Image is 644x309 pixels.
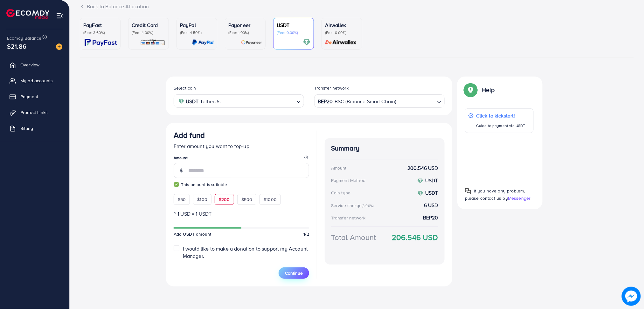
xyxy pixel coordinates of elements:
[418,191,423,196] img: coin
[465,84,476,96] img: Popup guide
[80,3,634,10] div: Back to Balance Allocation
[397,96,434,106] input: Search for option
[285,270,303,276] span: Continue
[178,196,186,203] span: $50
[222,96,294,106] input: Search for option
[180,30,214,35] p: (Fee: 4.50%)
[325,21,359,29] p: Airwallex
[331,190,350,196] div: Coin type
[186,97,199,106] strong: USDT
[407,165,438,172] strong: 200.546 USD
[174,181,309,188] small: This amount is suitable
[174,155,309,163] legend: Amount
[192,39,214,46] img: card
[20,125,33,131] span: Billing
[331,177,365,184] div: Payment Method
[425,177,438,184] strong: USDT
[5,106,65,119] a: Product Links
[481,86,495,94] p: Help
[362,203,374,208] small: (3.00%)
[174,94,304,107] div: Search for option
[20,77,53,84] span: My ad accounts
[476,122,525,130] p: Guide to payment via USDT
[140,39,165,46] img: card
[132,21,165,29] p: Credit Card
[180,21,214,29] p: PayPal
[85,39,117,46] img: card
[331,215,366,221] div: Transfer network
[174,231,211,237] span: Add USDT amount
[392,232,438,243] strong: 206.546 USD
[197,196,207,203] span: $100
[331,202,376,209] div: Service charge
[418,178,423,184] img: coin
[178,98,184,104] img: coin
[331,165,347,171] div: Amount
[228,21,262,29] p: Payoneer
[425,189,438,196] strong: USDT
[304,231,309,237] span: 1/2
[56,44,62,50] img: image
[622,287,641,306] img: image
[174,210,309,218] p: ~ 1 USD = 1 USDT
[6,9,49,19] img: logo
[200,97,220,106] span: TetherUs
[314,85,349,91] label: Transfer network
[20,109,48,116] span: Product Links
[20,93,38,100] span: Payment
[20,62,39,68] span: Overview
[5,90,65,103] a: Payment
[5,74,65,87] a: My ad accounts
[174,131,205,140] h3: Add fund
[7,35,41,41] span: Ecomdy Balance
[277,21,310,29] p: USDT
[335,97,397,106] span: BSC (Binance Smart Chain)
[476,112,525,119] p: Click to kickstart!
[331,232,376,243] div: Total Amount
[183,245,308,259] span: I would like to make a donation to support my Account Manager.
[83,30,117,35] p: (Fee: 3.60%)
[174,182,179,187] img: guide
[318,97,333,106] strong: BEP20
[241,39,262,46] img: card
[174,85,196,91] label: Select coin
[5,122,65,135] a: Billing
[465,188,471,194] img: Popup guide
[7,42,26,51] span: $21.86
[132,30,165,35] p: (Fee: 4.00%)
[5,58,65,71] a: Overview
[303,39,310,46] img: card
[241,196,253,203] span: $500
[423,214,438,221] strong: BEP20
[279,267,309,279] button: Continue
[424,202,438,209] strong: 6 USD
[314,94,445,107] div: Search for option
[331,144,438,152] h4: Summary
[465,188,525,201] span: If you have any problem, please contact us by
[83,21,117,29] p: PayFast
[219,196,230,203] span: $200
[508,195,530,201] span: Messenger
[325,30,359,35] p: (Fee: 0.00%)
[56,12,63,19] img: menu
[277,30,310,35] p: (Fee: 0.00%)
[174,142,309,150] p: Enter amount you want to top-up
[264,196,277,203] span: $1000
[228,30,262,35] p: (Fee: 1.00%)
[323,39,359,46] img: card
